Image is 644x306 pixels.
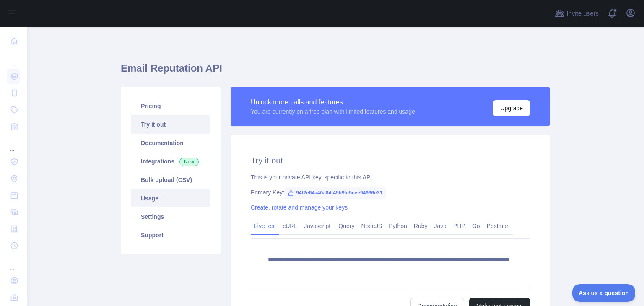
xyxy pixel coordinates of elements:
[7,255,20,272] div: ...
[431,219,450,233] a: Java
[251,219,279,233] a: Live test
[410,219,431,233] a: Ruby
[7,136,20,153] div: ...
[572,284,636,302] iframe: Toggle Customer Support
[566,9,599,18] span: Invite users
[251,107,415,116] div: You are currently on a free plan with limited features and usage
[121,62,550,82] h1: Email Reputation API
[251,204,348,211] a: Create, rotate and manage your keys
[7,50,20,67] div: ...
[279,219,301,233] a: cURL
[131,134,210,152] a: Documentation
[251,155,530,166] h2: Try it out
[385,219,410,233] a: Python
[469,219,483,233] a: Go
[358,219,385,233] a: NodeJS
[131,189,210,207] a: Usage
[131,97,210,115] a: Pricing
[483,219,513,233] a: Postman
[131,115,210,134] a: Try it out
[553,7,600,20] button: Invite users
[493,100,530,116] button: Upgrade
[131,226,210,244] a: Support
[131,152,210,171] a: Integrations New
[251,173,530,182] div: This is your private API key, specific to this API.
[301,219,334,233] a: Javascript
[251,97,415,107] div: Unlock more calls and features
[251,188,530,197] div: Primary Key:
[284,187,386,199] span: 94f2e64a40a84f45b9fc5cee94936e31
[450,219,469,233] a: PHP
[131,171,210,189] a: Bulk upload (CSV)
[179,158,199,166] span: New
[334,219,358,233] a: jQuery
[131,207,210,226] a: Settings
